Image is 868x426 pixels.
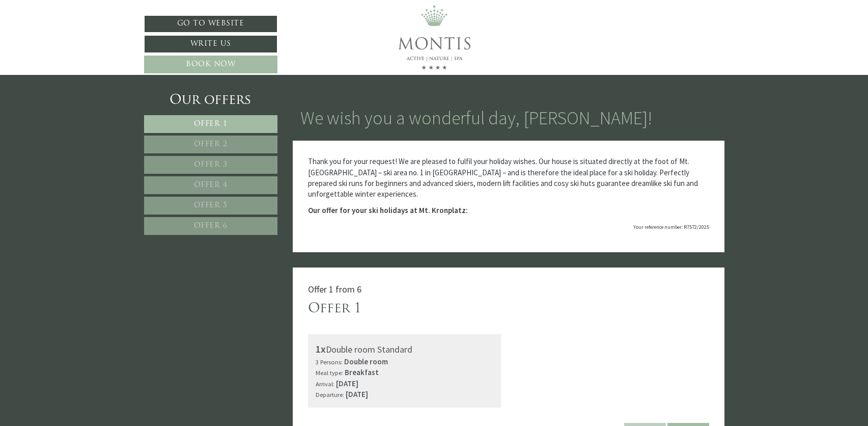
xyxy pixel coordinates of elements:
[316,358,343,366] small: 3 Persons:
[144,91,277,110] div: Our offers
[316,342,326,355] b: 1x
[194,181,228,189] span: Offer 4
[308,205,468,215] strong: Our offer for your ski holidays at Mt. Kronplatz:
[194,202,228,209] span: Offer 5
[300,108,652,128] h1: We wish you a wonderful day, [PERSON_NAME]!
[194,161,228,169] span: Offer 3
[633,224,709,230] span: Your reference number: R7572/2025
[345,367,379,377] b: Breakfast
[308,300,361,318] div: Offer 1
[194,141,228,148] span: Offer 2
[316,390,344,398] small: Departure:
[308,156,709,200] p: Thank you for your request! We are pleased to fulfil your holiday wishes. Our house is situated d...
[194,222,228,230] span: Offer 6
[316,380,334,388] small: Arrival:
[316,342,493,357] div: Double room Standard
[316,368,343,377] small: Meal type:
[336,379,358,388] b: [DATE]
[344,357,388,366] b: Double room
[308,283,361,295] span: Offer 1 from 6
[194,120,228,128] span: Offer 1
[346,389,368,399] b: [DATE]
